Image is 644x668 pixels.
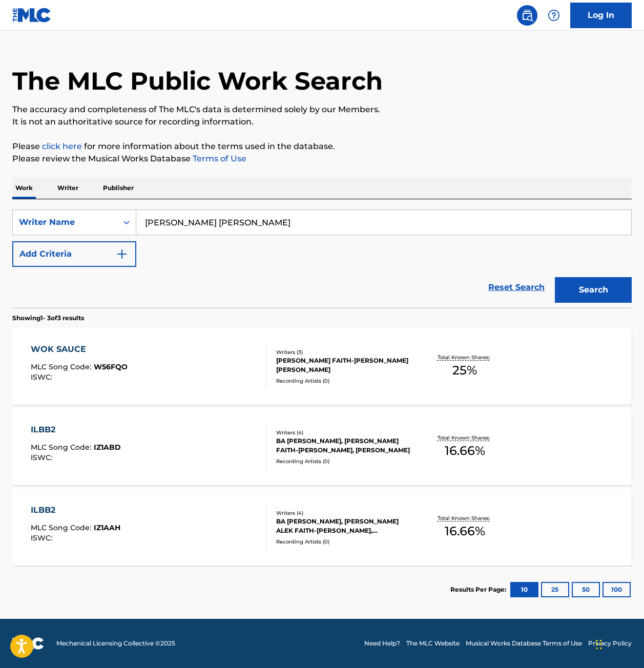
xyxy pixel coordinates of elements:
p: Total Known Shares: [438,514,492,522]
iframe: Chat Widget [593,619,644,668]
button: 50 [572,582,600,597]
h1: The MLC Public Work Search [12,66,383,96]
div: ILBB2 [31,504,120,516]
span: IZ1AAH [94,523,120,532]
span: MLC Song Code : [31,362,94,371]
a: Privacy Policy [588,639,632,648]
p: Showing 1 - 3 of 3 results [12,314,84,323]
span: MLC Song Code : [31,443,94,452]
div: Drag [596,629,602,660]
button: 100 [603,582,631,597]
div: [PERSON_NAME] FAITH-[PERSON_NAME] [PERSON_NAME] [276,356,413,374]
p: Please review the Musical Works Database [12,153,632,165]
a: ILBB2MLC Song Code:IZ1ABDISWC:Writers (4)BA [PERSON_NAME], [PERSON_NAME] FAITH-[PERSON_NAME], [PE... [12,408,632,485]
button: Add Criteria [12,241,136,267]
p: It is not an authoritative source for recording information. [12,116,632,128]
img: logo [12,637,44,650]
span: ISWC : [31,372,55,382]
p: Results Per Page: [450,585,509,594]
p: The accuracy and completeness of The MLC's data is determined solely by our Members. [12,103,632,116]
a: Log In [570,3,632,28]
a: Terms of Use [191,154,246,163]
a: The MLC Website [406,639,460,648]
div: WOK SAUCE [31,343,128,356]
img: help [548,9,560,22]
p: Total Known Shares: [438,353,492,361]
a: Need Help? [364,639,400,648]
a: click here [42,141,82,151]
span: 25 % [452,361,477,380]
button: 10 [510,582,538,597]
div: Writers ( 4 ) [276,509,413,517]
p: Writer [54,177,81,199]
a: WOK SAUCEMLC Song Code:W56FQOISWC:Writers (3)[PERSON_NAME] FAITH-[PERSON_NAME] [PERSON_NAME]Recor... [12,328,632,405]
div: Writers ( 4 ) [276,429,413,436]
button: Search [555,277,632,303]
a: Reset Search [483,276,550,299]
div: Writer Name [19,216,111,228]
p: Work [12,177,36,199]
form: Search Form [12,210,632,308]
span: W56FQO [94,362,128,371]
span: 16.66 % [445,522,485,540]
span: ISWC : [31,453,55,462]
span: MLC Song Code : [31,523,94,532]
div: ILBB2 [31,424,121,436]
a: Public Search [517,5,537,26]
a: ILBB2MLC Song Code:IZ1AAHISWC:Writers (4)BA [PERSON_NAME], [PERSON_NAME] ALEK FAITH-[PERSON_NAME]... [12,489,632,566]
div: Recording Artists ( 0 ) [276,538,413,546]
img: search [521,9,533,22]
div: Writers ( 3 ) [276,348,413,356]
div: Help [544,5,564,26]
div: Recording Artists ( 0 ) [276,457,413,465]
p: Publisher [100,177,137,199]
div: BA [PERSON_NAME], [PERSON_NAME] ALEK FAITH-[PERSON_NAME], [PERSON_NAME] [276,517,413,535]
p: Please for more information about the terms used in the database. [12,140,632,153]
span: IZ1ABD [94,443,121,452]
span: 16.66 % [445,442,485,460]
p: Total Known Shares: [438,434,492,442]
a: Musical Works Database Terms of Use [466,639,582,648]
button: 25 [541,582,569,597]
div: BA [PERSON_NAME], [PERSON_NAME] FAITH-[PERSON_NAME], [PERSON_NAME] [276,436,413,455]
span: Mechanical Licensing Collective © 2025 [56,639,175,648]
span: ISWC : [31,533,55,542]
img: 9d2ae6d4665cec9f34b9.svg [116,248,128,260]
div: Recording Artists ( 0 ) [276,377,413,385]
img: MLC Logo [12,8,52,23]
